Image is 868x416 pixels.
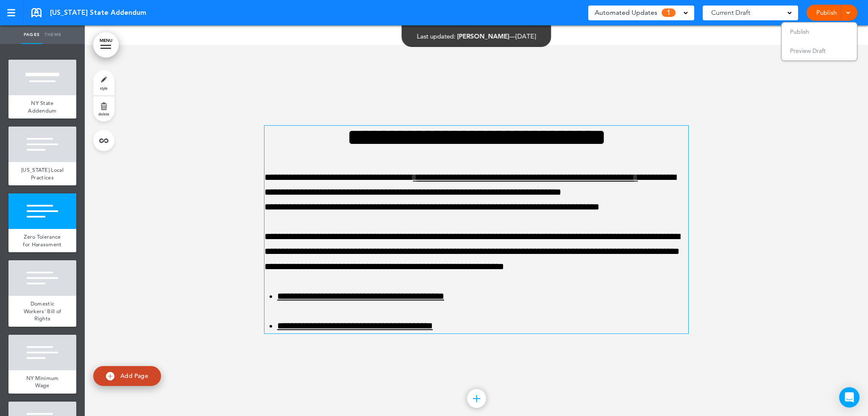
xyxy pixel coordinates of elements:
[21,166,64,181] span: [US_STATE] Local Practices
[8,370,76,394] a: NY Minimum Wage
[8,229,76,252] a: Zero Tolerance for Harassment
[24,300,61,322] span: Domestic Workers' Bill of Rights
[50,8,146,17] span: [US_STATE] State Addendum
[93,96,114,121] a: delete
[516,32,536,40] span: [DATE]
[813,5,840,21] a: Publish
[120,372,148,380] span: Add Page
[100,85,108,91] span: style
[8,296,76,327] a: Domestic Workers' Bill of Rights
[8,162,76,185] a: [US_STATE] Local Practices
[21,25,42,44] a: Pages
[711,7,750,19] span: Current Draft
[417,33,536,39] div: —
[839,387,860,408] div: Open Intercom Messenger
[595,7,657,19] span: Automated Updates
[93,366,161,386] a: Add Page
[98,111,109,116] span: delete
[93,70,114,96] a: style
[106,372,114,380] img: add.svg
[790,28,809,36] span: Publish
[93,32,119,58] a: MENU
[417,32,456,40] span: Last updated:
[8,95,76,118] a: NY State Addendum
[457,32,509,40] span: [PERSON_NAME]
[23,233,61,248] span: Zero Tolerance for Harassment
[790,47,826,55] span: Preview Draft
[28,99,56,114] span: NY State Addendum
[42,25,64,44] a: Theme
[26,375,59,389] span: NY Minimum Wage
[662,8,676,17] span: 1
